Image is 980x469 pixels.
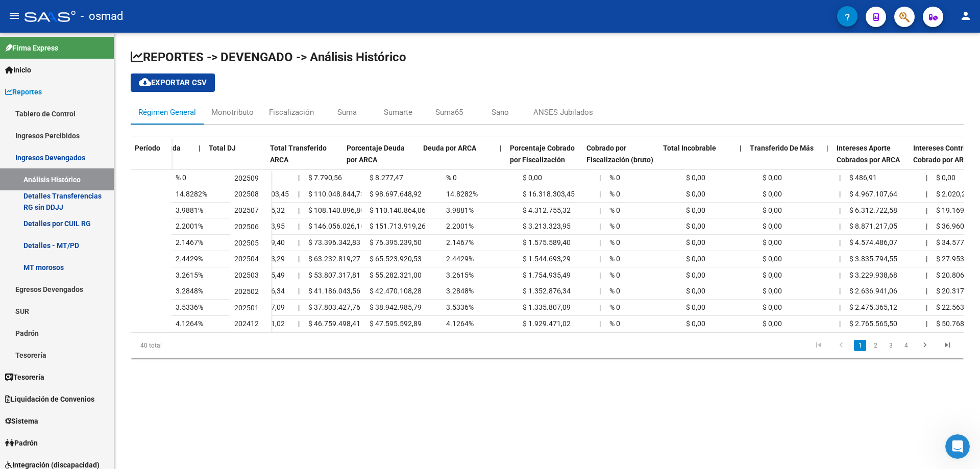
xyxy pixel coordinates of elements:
span: | [599,206,601,214]
span: $ 146.056.026,16 [308,222,364,230]
a: 2 [869,340,881,351]
span: $ 2.475.365,12 [849,303,897,311]
li: page 1 [852,337,868,354]
span: $ 108.140.896,80 [308,206,364,214]
span: $ 0,00 [763,287,782,295]
span: | [839,303,841,311]
span: 202501 [234,304,259,312]
span: | [926,238,927,246]
span: 3.5336% [446,303,474,311]
span: Firma Express [5,42,58,54]
datatable-header-cell: | [736,137,746,180]
datatable-header-cell: Cobrado por Fiscalización (bruto) [582,137,659,180]
span: | [298,238,300,246]
span: Período [135,144,160,152]
span: 2.4429% [176,255,203,263]
span: % 0 [609,206,620,214]
span: $ 110.048.844,73 [308,190,364,198]
span: 2.2001% [446,222,474,230]
datatable-header-cell: Intereses Aporte Cobrados por ARCA [832,137,909,180]
span: $ 486,91 [849,174,877,182]
span: 202504 [234,255,259,263]
span: $ 0,00 [686,255,705,263]
span: $ 1.352.876,34 [523,287,571,295]
span: | [298,319,300,328]
span: $ 0,00 [686,271,705,279]
span: | [839,287,841,295]
span: Total DJ [209,144,236,152]
span: | [839,222,841,230]
datatable-header-cell: Período [131,137,171,180]
datatable-header-cell: Deuda por ARCA [419,137,496,180]
span: % 0 [609,222,620,230]
span: Tesorería [5,372,44,383]
a: 4 [900,340,912,351]
span: | [839,174,841,182]
span: 3.5336% [176,303,203,311]
span: 3.9881% [446,206,474,214]
span: - osmad [81,5,123,28]
span: | [298,174,300,182]
div: Sumarte [384,107,412,118]
span: $ 76.395.239,50 [370,238,422,246]
span: 3.2848% [176,287,203,295]
span: 202502 [234,287,259,295]
span: Deuda por ARCA [423,144,476,152]
datatable-header-cell: Total Incobrable [659,137,736,180]
span: $ 8.277,47 [370,174,403,182]
span: Total Incobrable [663,144,716,152]
span: 3.2615% [446,271,474,279]
span: 202412 [234,319,259,328]
span: 202509 [234,174,259,182]
span: Porcentaje Cobrado por Fiscalización [510,144,575,164]
span: 2.2001% [176,222,203,230]
span: | [298,190,300,198]
span: Total Transferido ARCA [270,144,327,164]
span: | [298,255,300,263]
span: | [839,255,841,263]
mat-icon: cloud_download [139,76,151,88]
span: Porcentaje Deuda por ARCA [347,144,405,164]
span: 3.9881% [176,206,203,214]
span: $ 37.803.427,76 [308,303,360,311]
span: % 0 [609,174,620,182]
h1: REPORTES -> DEVENGADO -> Análisis Histórico [131,49,964,65]
span: | [839,271,841,279]
span: $ 0,00 [763,222,782,230]
span: | [599,190,601,198]
span: 14.8282% [446,190,478,198]
span: 4.1264% [176,319,203,328]
span: | [926,287,927,295]
span: $ 3.229.938,68 [849,271,897,279]
span: % 0 [609,255,620,263]
span: 202506 [234,223,259,231]
span: 4.1264% [446,319,474,328]
span: | [926,222,927,230]
span: $ 0,00 [763,238,782,246]
span: | [599,238,601,246]
li: page 3 [883,337,898,354]
span: $ 1.544.693,29 [523,255,571,263]
span: $ 3.213.323,95 [523,222,571,230]
datatable-header-cell: Total DJ [205,137,266,180]
datatable-header-cell: Transferido De Más [746,137,822,180]
span: | [740,144,742,152]
span: $ 0,00 [686,206,705,214]
div: 40 total [131,333,296,358]
span: $ 73.396.342,83 [308,238,360,246]
span: $ 2.636.941,06 [849,287,897,295]
span: Exportar CSV [139,78,207,87]
span: $ 110.140.864,06 [370,206,426,214]
span: $ 19.169,47 [936,206,974,214]
span: $ 0,00 [523,174,542,182]
span: | [500,144,502,152]
div: Suma [337,107,357,118]
span: $ 27.953,04 [936,255,974,263]
span: $ 22.563,31 [936,303,974,311]
span: $ 42.470.108,28 [370,287,422,295]
span: | [199,144,201,152]
span: 2.4429% [446,255,474,263]
span: 202508 [234,190,259,198]
span: $ 34.577,16 [936,238,974,246]
span: | [599,255,601,263]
